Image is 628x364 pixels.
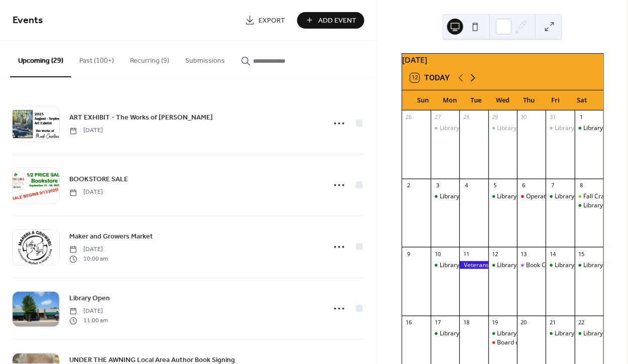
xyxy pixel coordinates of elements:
div: 6 [520,182,528,189]
button: Past (100+) [71,41,122,76]
div: Library Open [431,192,459,201]
div: 14 [549,250,556,258]
div: Library Open [575,124,603,133]
div: Library Open [488,261,517,270]
div: Library Open [497,124,534,133]
div: Library Open [584,124,620,133]
div: 2 [405,182,413,189]
div: Library Open [584,329,620,338]
div: 27 [434,113,441,121]
div: Veterans Day [459,261,488,270]
div: 8 [578,182,585,189]
div: 26 [405,113,413,121]
div: 18 [462,319,470,326]
button: Upcoming (29) [10,41,71,77]
div: Library Open [555,329,591,338]
span: [DATE] [69,188,103,197]
div: Library Open [575,261,603,270]
div: Sun [410,90,437,110]
div: Library Open [555,192,591,201]
span: Events [13,11,43,31]
div: 20 [520,319,528,326]
div: 9 [405,250,413,258]
span: Maker and Growers Market [69,232,153,242]
a: Library Open [69,293,110,304]
div: Sat [569,90,595,110]
div: Library Open [584,201,620,210]
div: 30 [520,113,528,121]
span: BOOKSTORE SALE [69,175,128,185]
button: Submissions [177,41,233,76]
div: Library Open [546,329,574,338]
div: Library Open [546,261,574,270]
div: Tue [463,90,489,110]
div: 3 [434,182,441,189]
div: 15 [578,250,585,258]
div: 13 [520,250,528,258]
div: 10 [434,250,441,258]
div: Library Open [440,124,476,133]
div: Library Open [555,124,591,133]
div: 21 [549,319,556,326]
span: Export [259,16,286,26]
button: 12Today [407,71,453,85]
div: Book Club at the Legion [526,261,592,270]
div: 12 [491,250,499,258]
div: 19 [491,319,499,326]
div: Library Open [488,124,517,133]
span: [DATE] [69,246,108,255]
div: Library Open [488,192,517,201]
div: Fall Craft Fair [575,192,603,201]
span: 11:00 am [69,316,108,325]
div: Thu [516,90,543,110]
a: BOOKSTORE SALE [69,174,128,185]
div: Library Open [555,261,591,270]
div: 11 [462,250,470,258]
div: Board of Directors Meeting [497,338,574,347]
div: Library Open [431,329,459,338]
span: Add Event [319,16,357,26]
div: 17 [434,319,441,326]
span: [DATE] [69,127,103,136]
div: Library Open [497,261,534,270]
div: Library Open [440,261,476,270]
div: Library Open [431,124,459,133]
div: Library Open [546,192,574,201]
div: Mon [436,90,463,110]
a: Maker and Growers Market [69,231,153,242]
span: Library Open [69,294,110,304]
span: ART EXHIBIT - The Works of [PERSON_NAME] [69,113,213,124]
div: 22 [578,319,585,326]
div: Library Open [497,192,534,201]
div: [DATE] [402,54,603,66]
div: Library Open [575,201,603,210]
a: Add Event [297,12,364,29]
div: 7 [549,182,556,189]
div: Library Open [546,124,574,133]
div: 1 [578,113,585,121]
div: 28 [462,113,470,121]
div: Wed [489,90,516,110]
div: Library Open [584,261,620,270]
div: 29 [491,113,499,121]
div: 4 [462,182,470,189]
div: Operations Meeting [517,192,546,201]
div: Fall Craft Fair [584,192,621,201]
a: ART EXHIBIT - The Works of [PERSON_NAME] [69,112,213,124]
div: Library Open [431,261,459,270]
span: 10:00 am [69,255,108,264]
div: Library Open [440,329,476,338]
div: Fri [542,90,569,110]
div: Book Club at the Legion [517,261,546,270]
div: Library Open [440,192,476,201]
div: 31 [549,113,556,121]
div: Library Open [488,329,517,338]
span: [DATE] [69,307,108,316]
div: Library Open [575,329,603,338]
div: 5 [491,182,499,189]
div: Operations Meeting [526,192,582,201]
div: Library Open [497,329,534,338]
button: Recurring (9) [122,41,177,76]
a: Export [237,12,293,29]
div: Board of Directors Meeting [488,338,517,347]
